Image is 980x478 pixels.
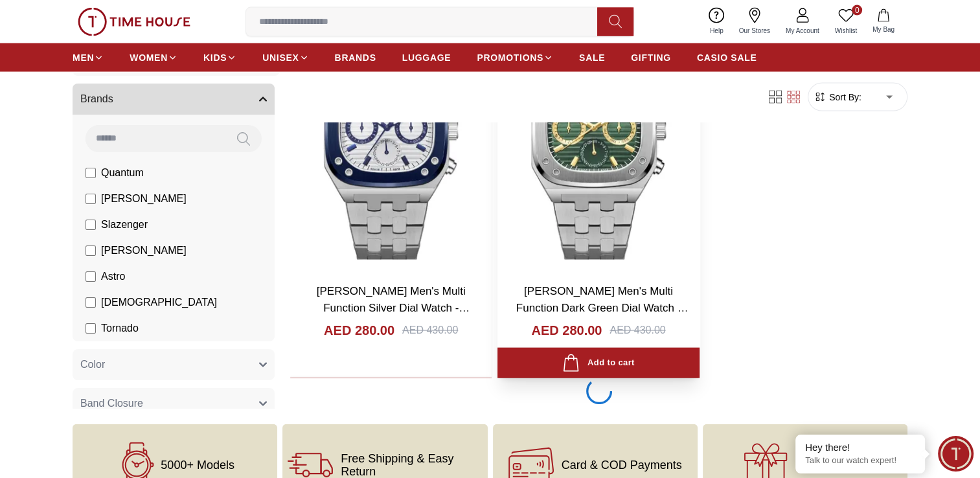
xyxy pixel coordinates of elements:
[827,5,865,38] a: 0Wishlist
[562,354,634,372] div: Add to cart
[579,46,605,69] a: SALE
[702,5,731,38] a: Help
[516,285,689,330] a: [PERSON_NAME] Men's Multi Function Dark Green Dial Watch - LC08023.370
[867,25,900,34] span: My Bag
[203,51,227,64] span: KIDS
[73,84,275,115] button: Brands
[830,26,862,36] span: Wishlist
[781,26,825,36] span: My Account
[705,26,729,36] span: Help
[938,436,974,472] div: Chat Widget
[402,51,451,64] span: LUGGAGE
[731,5,778,38] a: Our Stores
[85,220,96,230] input: Slazenger
[78,8,190,36] img: ...
[805,441,915,454] div: Hey there!
[262,51,299,64] span: UNISEX
[697,51,757,64] span: CASIO SALE
[497,7,699,273] img: Lee Cooper Men's Multi Function Dark Green Dial Watch - LC08023.370
[562,459,682,472] span: Card & COD Payments
[85,271,96,282] input: Astro
[814,91,861,104] button: Sort By:
[130,51,168,64] span: WOMEN
[852,5,862,16] span: 0
[697,46,757,69] a: CASIO SALE
[335,46,376,69] a: BRANDS
[497,348,699,378] button: Add to cart
[610,323,665,338] div: AED 430.00
[101,217,148,233] span: Slazenger
[80,396,143,411] span: Band Closure
[341,452,482,478] span: Free Shipping & Easy Return
[734,26,775,36] span: Our Stores
[101,165,144,181] span: Quantum
[73,46,104,69] a: MEN
[631,46,671,69] a: GIFTING
[477,51,543,64] span: PROMOTIONS
[203,46,236,69] a: KIDS
[85,194,96,204] input: [PERSON_NAME]
[101,269,125,284] span: Astro
[101,321,139,336] span: Tornado
[85,297,96,308] input: [DEMOGRAPHIC_DATA]
[85,168,96,178] input: Quantum
[531,321,602,339] h4: AED 280.00
[73,51,94,64] span: MEN
[317,285,470,330] a: [PERSON_NAME] Men's Multi Function Silver Dial Watch - LC08023.390
[85,245,96,256] input: [PERSON_NAME]
[579,51,605,64] span: SALE
[865,6,902,37] button: My Bag
[101,243,187,258] span: [PERSON_NAME]
[73,388,275,419] button: Band Closure
[631,51,671,64] span: GIFTING
[335,51,376,64] span: BRANDS
[101,295,217,310] span: [DEMOGRAPHIC_DATA]
[130,46,177,69] a: WOMEN
[73,349,275,380] button: Color
[80,357,105,372] span: Color
[826,91,861,104] span: Sort By:
[402,323,458,338] div: AED 430.00
[262,46,308,69] a: UNISEX
[477,46,553,69] a: PROMOTIONS
[402,46,451,69] a: LUGGAGE
[85,323,96,334] input: Tornado
[805,455,915,466] p: Talk to our watch expert!
[324,321,394,339] h4: AED 280.00
[101,191,187,207] span: [PERSON_NAME]
[161,459,234,472] span: 5000+ Models
[80,91,113,107] span: Brands
[290,7,492,273] img: Lee Cooper Men's Multi Function Silver Dial Watch - LC08023.390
